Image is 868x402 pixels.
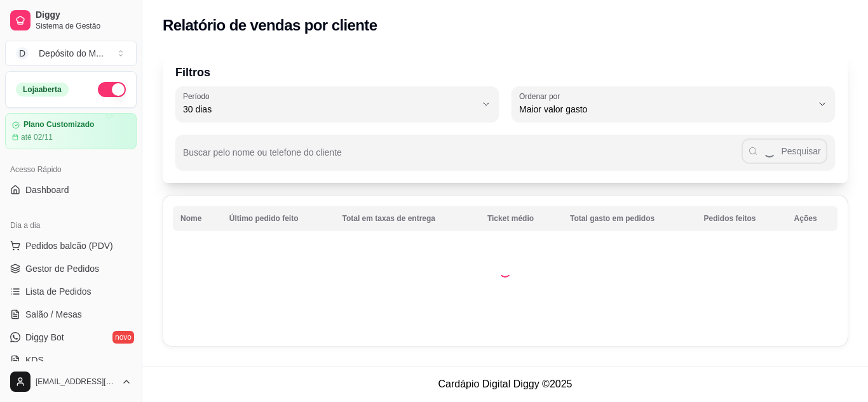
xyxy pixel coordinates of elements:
button: Select a team [5,41,137,66]
div: Loading [499,265,512,278]
input: Buscar pelo nome ou telefone do cliente [183,151,742,164]
h2: Relatório de vendas por cliente [163,15,377,36]
a: KDS [5,350,137,370]
a: Gestor de Pedidos [5,258,137,279]
span: 30 dias [183,103,476,116]
button: Alterar Status [98,82,126,97]
div: Loja aberta [16,83,69,97]
button: Ordenar porMaior valor gasto [512,86,835,122]
span: Pedidos balcão (PDV) [25,239,113,252]
span: Lista de Pedidos [25,285,92,298]
span: [EMAIL_ADDRESS][DOMAIN_NAME] [36,377,116,387]
span: Salão / Mesas [25,308,82,321]
button: Período30 dias [175,86,499,122]
a: Salão / Mesas [5,304,137,325]
span: Gestor de Pedidos [25,262,99,275]
a: Plano Customizadoaté 02/11 [5,113,137,149]
label: Período [183,91,214,102]
span: Dashboard [25,184,69,196]
div: Dia a dia [5,215,137,236]
a: DiggySistema de Gestão [5,5,137,36]
div: Acesso Rápido [5,159,137,180]
a: Dashboard [5,180,137,200]
article: Plano Customizado [24,120,94,130]
span: Maior valor gasto [519,103,812,116]
span: Diggy [36,10,132,21]
article: até 02/11 [21,132,53,142]
a: Diggy Botnovo [5,327,137,347]
footer: Cardápio Digital Diggy © 2025 [142,366,868,402]
a: Lista de Pedidos [5,281,137,302]
button: Pedidos balcão (PDV) [5,236,137,256]
button: [EMAIL_ADDRESS][DOMAIN_NAME] [5,366,137,397]
span: Diggy Bot [25,331,64,344]
div: Depósito do M ... [39,47,104,60]
span: KDS [25,354,44,366]
p: Filtros [175,64,835,81]
span: Sistema de Gestão [36,21,132,31]
label: Ordenar por [519,91,564,102]
span: D [16,47,29,60]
